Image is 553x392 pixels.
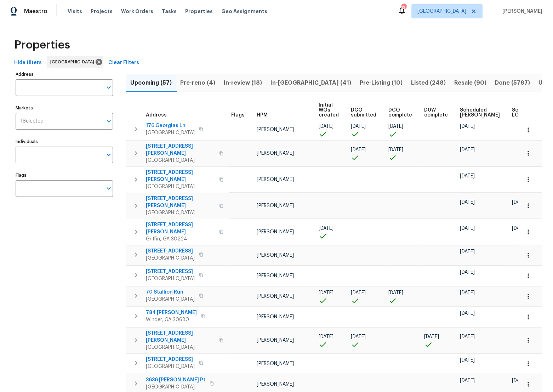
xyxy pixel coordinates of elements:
span: Resale (90) [454,78,486,88]
span: [PERSON_NAME] [257,229,294,234]
span: [DATE] [460,249,475,254]
button: Open [104,150,114,160]
span: Scheduled [PERSON_NAME] [460,108,500,118]
button: Open [104,83,114,92]
span: Done (5787) [495,78,530,88]
span: [PERSON_NAME] [257,127,294,132]
span: [DATE] [319,334,333,339]
span: In-[GEOGRAPHIC_DATA] (41) [270,78,351,88]
span: Address [146,113,167,118]
span: [DATE] [319,124,333,129]
span: [DATE] [460,358,475,363]
span: 784 [PERSON_NAME] [146,309,197,316]
label: Flags [16,173,113,177]
span: [DATE] [460,200,475,205]
span: [PERSON_NAME] [257,151,294,156]
span: [STREET_ADDRESS][PERSON_NAME] [146,221,215,235]
span: [PERSON_NAME] [257,273,294,278]
span: [GEOGRAPHIC_DATA] [146,157,215,164]
span: DCO submitted [351,108,376,118]
span: Maestro [24,8,47,15]
span: Scheduled LCO [512,108,539,118]
span: [STREET_ADDRESS][PERSON_NAME] [146,169,215,183]
div: [GEOGRAPHIC_DATA] [47,56,103,68]
span: [DATE] [460,290,475,295]
span: [GEOGRAPHIC_DATA] [417,8,466,15]
span: Pre-reno (4) [180,78,215,88]
span: [DATE] [460,311,475,316]
span: [DATE] [460,147,475,152]
span: [GEOGRAPHIC_DATA] [146,209,215,216]
span: [STREET_ADDRESS][PERSON_NAME] [146,330,215,344]
span: [GEOGRAPHIC_DATA] [146,344,215,351]
span: Upcoming (57) [130,78,172,88]
span: [DATE] [351,334,366,339]
span: [STREET_ADDRESS] [146,356,195,363]
span: Winder, GA 30680 [146,316,197,323]
span: [GEOGRAPHIC_DATA] [146,363,195,370]
span: D0W complete [424,108,448,118]
span: [DATE] [351,124,366,129]
span: [PERSON_NAME] [257,382,294,387]
span: [DATE] [460,174,475,178]
span: [PERSON_NAME] [257,361,294,366]
span: 1 Selected [21,118,44,124]
span: [GEOGRAPHIC_DATA] [146,296,195,303]
label: Individuals [16,140,113,144]
span: Properties [14,41,70,49]
span: [PERSON_NAME] [257,177,294,182]
span: Initial WOs created [319,103,339,118]
span: [PERSON_NAME] [257,203,294,208]
span: [PERSON_NAME] [257,253,294,258]
span: [GEOGRAPHIC_DATA] [146,255,195,262]
span: [GEOGRAPHIC_DATA] [50,58,97,66]
span: 176 Georgias Ln [146,122,195,129]
span: DCO complete [388,108,412,118]
span: [GEOGRAPHIC_DATA] [146,129,195,136]
span: [DATE] [460,270,475,275]
span: [DATE] [388,147,403,152]
span: Griffin, GA 30224 [146,235,215,243]
span: [DATE] [388,290,403,295]
span: [PERSON_NAME] [500,8,542,15]
span: [GEOGRAPHIC_DATA] [146,275,195,282]
button: Open [104,116,114,126]
span: [STREET_ADDRESS] [146,248,195,255]
span: Pre-Listing (10) [360,78,403,88]
span: [DATE] [424,334,439,339]
span: [DATE] [388,124,403,129]
span: Tasks [162,9,177,14]
span: [STREET_ADDRESS][PERSON_NAME] [146,143,215,157]
button: Open [104,183,114,193]
div: 132 [401,4,406,11]
span: Geo Assignments [221,8,267,15]
span: In-review (18) [224,78,262,88]
span: Hide filters [14,58,42,67]
button: Clear Filters [106,56,142,69]
span: 70 Stallion Run [146,289,195,296]
span: [DATE] [460,334,475,339]
span: [PERSON_NAME] [257,338,294,343]
span: [STREET_ADDRESS] [146,268,195,275]
span: [DATE] [319,226,333,231]
span: [DATE] [351,147,366,152]
span: 3636 [PERSON_NAME] Pt [146,376,205,384]
span: Work Orders [121,8,153,15]
span: Visits [68,8,82,15]
span: Listed (248) [411,78,446,88]
label: Address [16,72,113,76]
span: [DATE] [460,226,475,231]
span: [DATE] [319,290,333,295]
span: [PERSON_NAME] [257,314,294,319]
span: [GEOGRAPHIC_DATA] [146,384,205,391]
span: [DATE] [512,378,527,383]
span: [DATE] [351,290,366,295]
span: [DATE] [460,124,475,129]
label: Markets [16,106,113,110]
span: [DATE] [512,226,527,231]
span: Properties [185,8,213,15]
span: Projects [91,8,113,15]
span: [DATE] [512,200,527,205]
button: Hide filters [11,56,45,69]
span: [GEOGRAPHIC_DATA] [146,183,215,190]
